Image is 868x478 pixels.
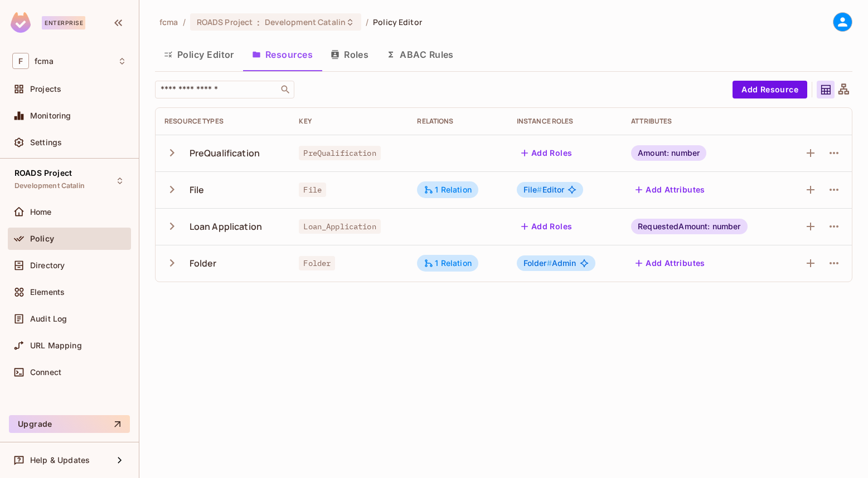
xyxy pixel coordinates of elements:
button: Add Attributes [631,254,710,272]
span: # [537,185,542,194]
img: SReyMgAAAABJRU5ErkJggg== [11,12,31,33]
span: Admin [523,259,576,268]
div: RequestedAmount: number [631,219,747,234]
div: File [190,184,205,196]
div: Loan Application [190,220,262,233]
span: Directory [30,261,65,270]
span: File [299,183,326,197]
button: Upgrade [9,415,130,433]
span: Elements [30,288,65,297]
span: Audit Log [30,314,67,323]
button: ABAC Rules [377,41,463,68]
span: Projects [30,85,61,93]
span: Development Catalin [265,17,346,27]
span: # [547,258,552,268]
span: Loan_Application [299,219,380,234]
span: Development Catalin [14,181,85,190]
span: : [256,18,260,27]
span: Workspace: fcma [35,57,54,66]
div: Amount: number [631,145,706,161]
span: Folder [523,258,552,268]
span: Help & Updates [30,456,90,465]
button: Resources [243,41,322,68]
div: Relations [417,117,498,126]
span: Monitoring [30,111,71,120]
button: Add Roles [517,144,577,162]
span: Folder [299,256,335,270]
button: Roles [322,41,377,68]
span: Editor [523,185,565,194]
div: Resource Types [164,117,281,126]
span: Policy [30,234,54,243]
button: Add Roles [517,218,577,235]
span: PreQualification [299,146,380,160]
span: URL Mapping [30,341,82,350]
li: / [183,17,186,27]
span: Home [30,208,52,216]
span: the active workspace [159,17,178,27]
div: Attributes [631,117,773,126]
div: 1 Relation [424,258,472,268]
div: Enterprise [42,16,85,29]
span: F [12,53,29,69]
li: / [366,17,368,27]
div: 1 Relation [424,185,472,195]
div: PreQualification [190,147,260,159]
span: ROADS Project [14,169,72,178]
span: Policy Editor [373,17,422,27]
span: Connect [30,368,61,377]
span: File [523,185,542,194]
div: Folder [190,257,217,269]
button: Add Resource [733,81,807,98]
div: Key [299,117,399,126]
button: Add Attributes [631,181,710,199]
span: ROADS Project [197,17,253,27]
div: Instance roles [517,117,613,126]
button: Policy Editor [155,41,243,68]
span: Settings [30,138,62,147]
